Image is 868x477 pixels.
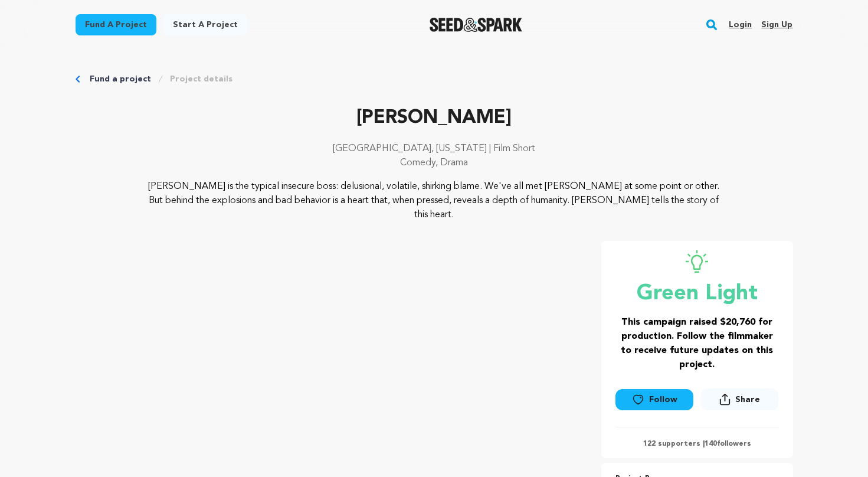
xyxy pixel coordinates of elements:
[163,14,247,35] a: Start a project
[615,315,779,372] h3: This campaign raised $20,760 for production. Follow the filmmaker to receive future updates on th...
[90,73,151,85] a: Fund a project
[430,18,522,32] img: Seed&Spark Logo Dark Mode
[700,388,778,410] button: Share
[76,104,793,132] p: [PERSON_NAME]
[615,389,693,410] a: Follow
[761,15,792,34] a: Sign up
[76,156,793,170] p: Comedy, Drama
[700,388,778,415] span: Share
[147,179,721,222] p: [PERSON_NAME] is the typical insecure boss: delusional, volatile, shirking blame. We've all met [...
[430,18,522,32] a: Seed&Spark Homepage
[170,73,232,85] a: Project details
[615,439,779,449] p: 122 supporters | followers
[76,142,793,156] p: [GEOGRAPHIC_DATA], [US_STATE] | Film Short
[729,15,752,34] a: Login
[735,394,760,406] span: Share
[705,440,717,447] span: 140
[76,14,156,35] a: Fund a project
[76,73,793,85] div: Breadcrumb
[615,282,779,306] p: Green Light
